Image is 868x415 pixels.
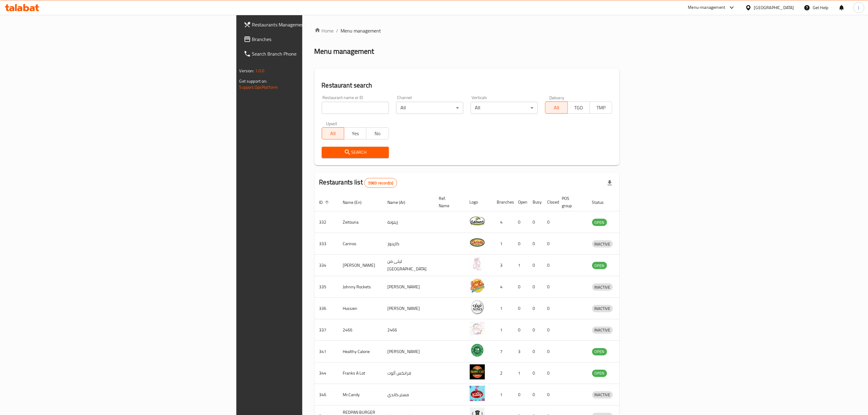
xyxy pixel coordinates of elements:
span: Search Branch Phone [252,50,376,57]
button: All [545,101,568,114]
span: TMP [592,103,610,112]
td: 0 [513,276,528,298]
span: Name (En) [343,199,370,206]
button: All [322,127,344,139]
td: 0 [528,211,543,233]
div: Total records count [364,178,397,188]
a: Branches [239,32,381,46]
td: 0 [513,233,528,255]
td: مستر.كاندي [383,384,434,406]
div: Menu-management [688,4,726,11]
img: Franks A Lot [470,364,485,379]
td: 0 [528,384,543,406]
td: 1 [492,298,513,319]
button: Yes [344,127,366,139]
div: All [471,102,538,114]
img: Carinos [470,235,485,250]
h2: Restaurants list [319,178,397,188]
div: OPEN [592,262,607,269]
span: OPEN [592,262,607,269]
td: 0 [543,319,557,341]
th: Open [513,193,528,211]
td: ليلى من [GEOGRAPHIC_DATA] [383,255,434,276]
td: 0 [543,276,557,298]
label: Upsell [326,121,337,125]
th: Busy [528,193,543,211]
span: Restaurants Management [252,21,376,28]
td: 1 [492,319,513,341]
span: Get support on: [239,77,267,85]
span: 1.0.0 [255,67,265,75]
span: Version: [239,67,254,75]
div: OPEN [592,219,607,226]
a: Support.OpsPlatform [239,83,278,91]
td: 1 [492,233,513,255]
img: Healthy Calorie [470,343,485,358]
div: [GEOGRAPHIC_DATA] [754,4,794,11]
td: 0 [528,233,543,255]
span: Name (Ar) [388,199,413,206]
td: 1 [513,362,528,384]
td: 0 [513,298,528,319]
td: 0 [528,255,543,276]
div: All [396,102,463,114]
span: OPEN [592,348,607,355]
span: All [548,103,565,112]
span: Status [592,199,612,206]
img: Hussien [470,300,485,315]
span: OPEN [592,219,607,226]
span: Search [327,149,384,156]
th: Closed [543,193,557,211]
td: 0 [528,319,543,341]
img: Mr.Candy [470,386,485,401]
button: Search [322,147,389,158]
span: Ref. Name [439,195,458,209]
td: 2466 [383,319,434,341]
span: POS group [562,195,580,209]
td: 1 [513,255,528,276]
td: 0 [528,341,543,362]
input: Search for restaurant name or ID.. [322,102,389,114]
td: 0 [543,384,557,406]
td: 2 [492,362,513,384]
span: OPEN [592,370,607,377]
img: Leila Min Lebnan [470,256,485,272]
img: Zeitouna [470,213,485,228]
div: Export file [602,176,617,190]
td: فرانكس ألوت [383,362,434,384]
td: 0 [543,211,557,233]
td: 0 [543,362,557,384]
td: 0 [528,276,543,298]
span: Branches [252,36,376,43]
td: 7 [492,341,513,362]
td: 0 [528,362,543,384]
td: 0 [513,384,528,406]
span: INACTIVE [592,305,613,312]
span: INACTIVE [592,391,613,398]
td: 4 [492,211,513,233]
div: INACTIVE [592,327,613,334]
td: 0 [543,341,557,362]
span: Yes [347,129,364,138]
img: 2466 [470,321,485,336]
a: Restaurants Management [239,17,381,32]
td: [PERSON_NAME] [383,341,434,362]
span: All [324,129,342,138]
span: 5983 record(s) [365,180,397,186]
td: 3 [492,255,513,276]
span: INACTIVE [592,284,613,291]
span: ID [319,199,331,206]
th: Branches [492,193,513,211]
td: [PERSON_NAME] [383,298,434,319]
button: No [366,127,389,139]
td: 1 [492,384,513,406]
span: J [858,4,859,11]
button: TGO [568,101,590,114]
span: No [369,129,386,138]
h2: Restaurant search [322,81,612,90]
